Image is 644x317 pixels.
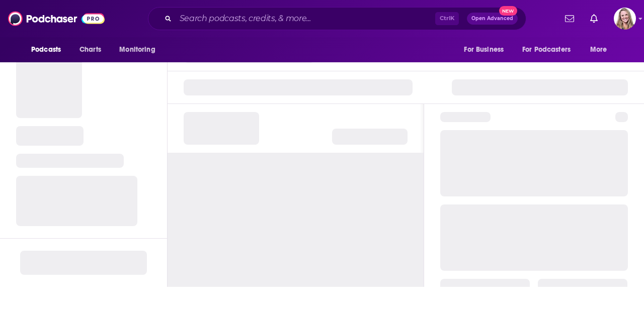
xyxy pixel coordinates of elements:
button: open menu [583,40,620,59]
span: Open Advanced [471,16,513,21]
span: Charts [79,43,101,57]
span: Ctrl K [435,12,459,25]
span: More [590,43,607,57]
span: New [499,6,517,16]
span: Monitoring [119,43,155,57]
a: Show notifications dropdown [586,10,602,27]
input: Search podcasts, credits, & more... [176,11,435,27]
button: open menu [24,40,74,59]
button: Open AdvancedNew [467,13,518,25]
span: Podcasts [31,43,61,57]
button: Show profile menu [614,8,636,30]
a: Show notifications dropdown [561,10,578,27]
img: User Profile [614,8,636,30]
span: For Business [464,43,504,57]
span: Logged in as KirstinPitchPR [614,8,636,30]
img: Podchaser - Follow, Share and Rate Podcasts [8,9,105,28]
button: open menu [112,40,168,59]
span: For Podcasters [522,43,571,57]
button: open menu [516,40,585,59]
div: Search podcasts, credits, & more... [148,7,526,30]
button: open menu [457,40,516,59]
a: Charts [73,40,107,59]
